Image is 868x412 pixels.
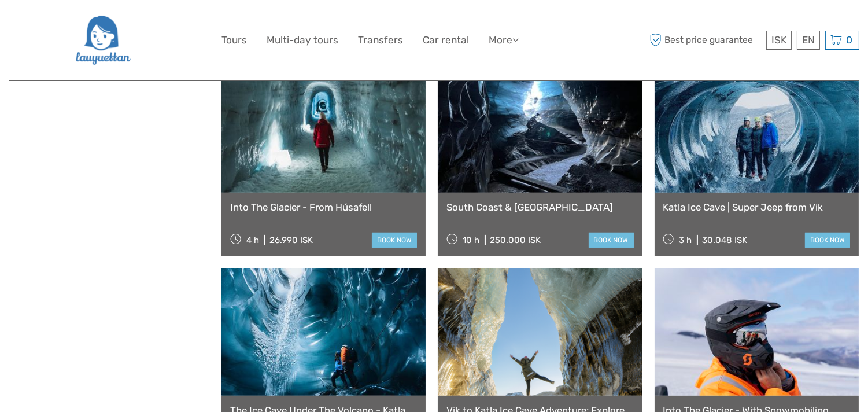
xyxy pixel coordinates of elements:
a: Tours [221,32,247,49]
img: 2954-36deae89-f5b4-4889-ab42-60a468582106_logo_big.png [75,9,131,72]
a: Transfers [358,32,403,49]
span: Best price guarantee [647,31,763,50]
a: Katla Ice Cave | Super Jeep from Vik [663,201,850,213]
a: Into The Glacier - From Húsafell [230,201,417,213]
a: Multi-day tours [267,32,338,49]
a: book now [805,233,850,248]
a: book now [589,233,634,248]
a: book now [372,233,417,248]
div: 26.990 ISK [269,235,313,245]
span: 10 h [463,235,479,245]
span: 0 [844,34,854,46]
div: 30.048 ISK [702,235,747,245]
span: ISK [771,34,786,46]
a: More [489,32,519,49]
a: Car rental [423,32,469,49]
span: 4 h [246,235,259,245]
a: South Coast & [GEOGRAPHIC_DATA] [446,201,633,213]
span: 3 h [679,235,692,245]
div: EN [797,31,820,50]
div: 250.000 ISK [490,235,541,245]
